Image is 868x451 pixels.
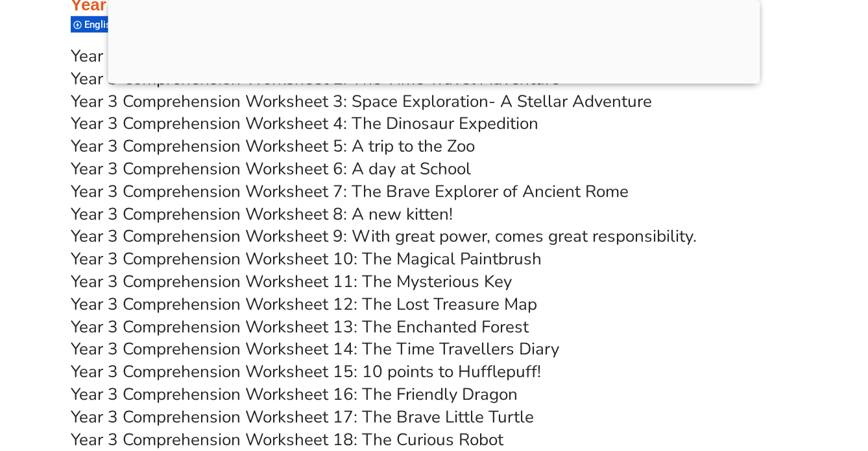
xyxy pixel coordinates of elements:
[71,225,697,248] a: Year 3 Comprehension Worksheet 9: With great power, comes great responsibility.
[71,112,538,135] a: Year 3 Comprehension Worksheet 4: The Dinosaur Expedition
[803,332,868,451] iframe: Chat Widget
[71,338,559,360] a: Year 3 Comprehension Worksheet 14: The Time Travellers Diary
[71,248,542,270] a: Year 3 Comprehension Worksheet 10: The Magical Paintbrush
[71,45,707,67] a: Year 3 Comprehension Worksheet 1: Exploring the Wonders of the Pyramids of Giza
[71,16,194,33] div: English tutoring services
[71,316,529,338] a: Year 3 Comprehension Worksheet 13: The Enchanted Forest
[71,203,453,225] a: Year 3 Comprehension Worksheet 8: A new kitten!
[71,67,560,90] a: Year 3 Comprehension Worksheet 2: The Time Travel Adventure
[71,428,503,451] a: Year 3 Comprehension Worksheet 18: The Curious Robot
[71,406,534,428] a: Year 3 Comprehension Worksheet 17: The Brave Little Turtle
[71,383,518,406] a: Year 3 Comprehension Worksheet 16: The Friendly Dragon
[71,90,652,113] a: Year 3 Comprehension Worksheet 3: Space Exploration- A Stellar Adventure
[71,293,537,316] a: Year 3 Comprehension Worksheet 12: The Lost Treasure Map
[71,360,541,383] a: Year 3 Comprehension Worksheet 15: 10 points to Hufflepuff!
[71,157,471,180] a: Year 3 Comprehension Worksheet 6: A day at School
[71,180,629,203] a: Year 3 Comprehension Worksheet 7: The Brave Explorer of Ancient Rome
[84,19,196,30] span: English tutoring services
[71,270,512,293] a: Year 3 Comprehension Worksheet 11: The Mysterious Key
[71,135,475,157] a: Year 3 Comprehension Worksheet 5: A trip to the Zoo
